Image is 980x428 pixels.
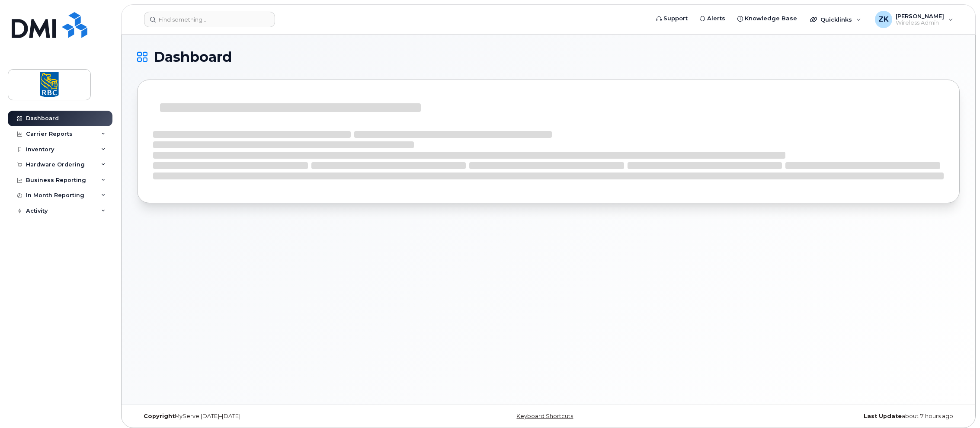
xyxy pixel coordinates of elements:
strong: Copyright [144,413,175,419]
strong: Last Update [864,413,902,419]
span: Dashboard [154,51,232,64]
div: MyServe [DATE]–[DATE] [137,413,411,420]
a: Keyboard Shortcuts [516,413,573,419]
div: about 7 hours ago [685,413,960,420]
